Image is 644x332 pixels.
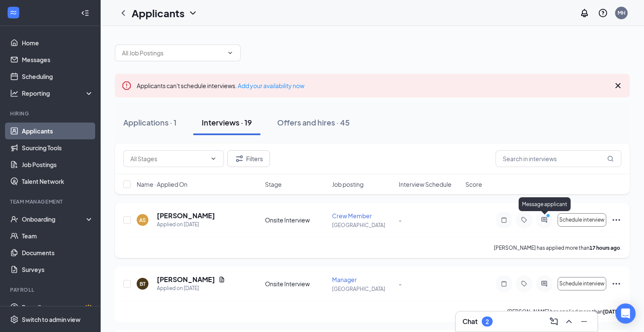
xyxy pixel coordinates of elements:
span: Name · Applied On [137,180,187,188]
svg: ChevronLeft [118,8,128,18]
p: [GEOGRAPHIC_DATA] [332,285,394,293]
svg: Note [499,217,509,223]
div: Onsite Interview [265,280,327,288]
svg: Notifications [579,8,589,18]
svg: ChevronDown [188,8,198,18]
span: Applicants can't schedule interviews. [137,82,304,89]
svg: ComposeMessage [549,316,559,327]
svg: MagnifyingGlass [607,155,614,162]
div: Applications · 1 [123,117,177,128]
span: Score [465,180,482,188]
svg: Note [499,280,509,287]
div: MH [618,9,626,16]
div: Reporting [22,89,94,97]
svg: Tag [519,280,529,287]
div: Interviews · 19 [202,117,252,128]
svg: Analysis [10,89,18,97]
button: Schedule interview [558,213,606,227]
svg: Settings [10,315,18,324]
span: Job posting [332,180,364,188]
a: Team [22,227,93,244]
div: Hiring [10,110,92,117]
a: Messages [22,51,93,68]
div: Message applicant [519,197,571,211]
h5: [PERSON_NAME] [157,275,215,284]
button: Filter Filters [227,150,270,167]
svg: QuestionInfo [598,8,608,18]
div: AS [139,217,146,224]
input: All Stages [130,154,207,163]
b: 17 hours ago [589,245,620,251]
svg: UserCheck [10,215,18,223]
div: Applied on [DATE] [157,220,215,229]
button: ComposeMessage [547,315,561,328]
span: Crew Member [332,212,372,220]
div: Onboarding [22,215,86,223]
div: 2 [486,318,489,325]
input: Search in interviews [496,150,621,167]
a: Documents [22,244,93,261]
svg: Error [122,81,132,91]
span: Stage [265,180,282,188]
p: [GEOGRAPHIC_DATA] [332,222,394,229]
svg: Collapse [81,9,89,17]
svg: Ellipses [611,215,621,225]
svg: Cross [613,81,623,91]
span: - [399,216,402,224]
p: [PERSON_NAME] has applied more than . [494,244,621,251]
svg: ActiveChat [539,217,549,223]
div: Open Intercom Messenger [615,303,636,324]
div: Onsite Interview [265,216,327,224]
a: Applicants [22,123,93,139]
a: Sourcing Tools [22,139,93,156]
a: Home [22,34,93,51]
svg: Document [218,276,225,283]
svg: ChevronUp [564,316,574,327]
div: Offers and hires · 45 [277,117,350,128]
svg: ChevronDown [210,155,217,162]
div: BT [140,280,145,288]
h3: Chat [462,317,478,326]
button: ChevronUp [562,315,576,328]
a: Surveys [22,261,93,278]
button: Schedule interview [558,277,606,290]
span: Schedule interview [559,281,605,287]
svg: ChevronDown [227,50,234,56]
a: Scheduling [22,68,93,85]
svg: ActiveChat [539,280,549,287]
b: [DATE] [603,308,620,315]
svg: Minimize [579,316,589,327]
div: Payroll [10,286,92,293]
input: All Job Postings [122,48,223,58]
span: Interview Schedule [399,180,452,188]
h1: Applicants [132,6,184,20]
a: Job Postings [22,156,93,173]
p: [PERSON_NAME] has applied more than . [507,308,621,315]
div: Switch to admin view [22,315,80,324]
svg: Filter [234,154,244,164]
a: Add your availability now [238,82,304,89]
svg: WorkstreamLogo [9,8,18,17]
svg: Tag [519,217,529,223]
button: Minimize [577,315,591,328]
svg: PrimaryDot [544,213,554,220]
div: Applied on [DATE] [157,284,225,293]
a: Talent Network [22,173,93,190]
span: - [399,280,402,288]
span: Manager [332,276,357,283]
svg: Ellipses [611,279,621,289]
span: Schedule interview [559,217,605,223]
div: Team Management [10,198,92,205]
a: PayrollCrown [22,299,93,316]
h5: [PERSON_NAME] [157,211,215,220]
